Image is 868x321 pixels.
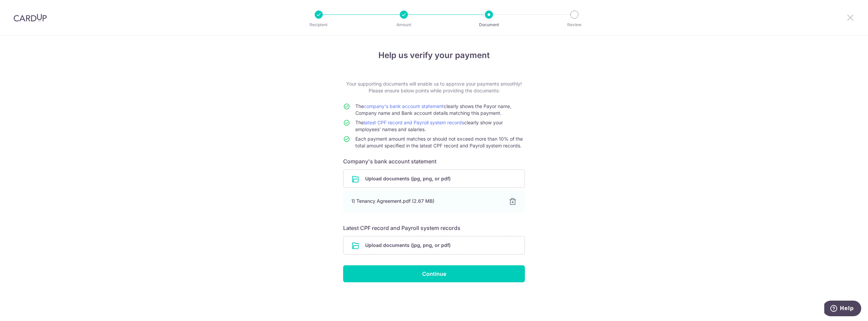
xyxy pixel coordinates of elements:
[343,49,525,61] h4: Help us verify your payment
[364,120,464,125] a: latest CPF record and Payroll system records
[355,103,511,116] span: The clearly shows the Payor name, Company name and Bank account details matching this payment.
[379,21,429,28] p: Amount
[343,236,525,254] div: Upload documents (jpg, png, or pdf)
[549,21,599,28] p: Review
[294,21,344,28] p: Recipient
[343,157,525,165] h6: Company's bank account statement
[355,120,503,132] span: The clearly show your employees' names and salaries.
[355,136,523,148] span: Each payment amount matches or should not exceed more than 10% of the total amount specified in t...
[351,198,500,204] div: 1) Tenancy Agreement.pdf (2.67 MB)
[343,224,525,232] h6: Latest CPF record and Payroll system records
[364,103,444,109] a: company's bank account statement
[343,265,525,282] input: Continue
[343,81,525,94] p: Your supporting documents will enable us to approve your payments smoothly! Please ensure below p...
[343,170,525,188] div: Upload documents (jpg, png, or pdf)
[824,301,861,318] iframe: Opens a widget where you can find more information
[14,14,47,22] img: CardUp
[464,21,514,28] p: Document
